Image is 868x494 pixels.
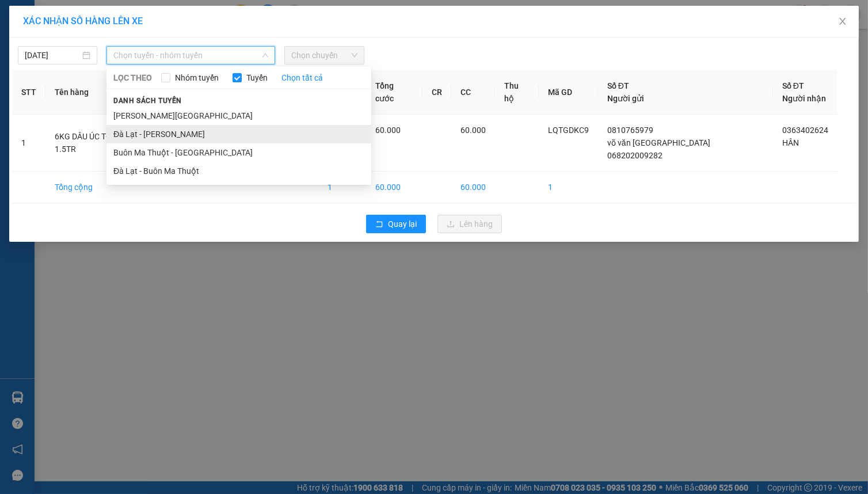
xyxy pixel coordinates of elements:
[25,49,80,62] input: 11/10/2025
[106,143,371,162] li: Buôn Ma Thuột - [GEOGRAPHIC_DATA]
[135,11,162,23] span: Nhận:
[782,126,828,135] span: 0363402624
[262,52,269,59] span: down
[113,71,152,84] span: LỌC THEO
[106,107,371,125] li: [PERSON_NAME][GEOGRAPHIC_DATA]
[10,10,127,37] div: VP [GEOGRAPHIC_DATA]
[170,71,223,84] span: Nhóm tuyến
[437,215,502,233] button: uploadLên hàng
[45,115,142,172] td: 6KG DÂU ÚC TG 1.5TR
[838,17,847,26] span: close
[422,70,451,115] th: CR
[10,11,28,23] span: Gửi:
[45,70,142,115] th: Tên hàng
[113,47,268,64] span: Chọn tuyến - nhóm tuyến
[827,6,859,38] button: Close
[10,79,127,95] div: 0810765979
[451,70,495,115] th: CC
[12,70,45,115] th: STT
[135,10,227,37] div: BX Phía Bắc BMT
[451,172,495,203] td: 60.000
[45,172,142,203] td: Tổng cộng
[495,70,539,115] th: Thu hộ
[539,70,598,115] th: Mã GD
[366,172,422,203] td: 60.000
[782,138,799,147] span: HÂN
[106,125,371,143] li: Đà Lạt - [PERSON_NAME]
[388,218,417,230] span: Quay lại
[242,71,272,84] span: Tuyến
[460,126,486,135] span: 60.000
[291,47,357,64] span: Chọn chuyến
[12,115,45,172] td: 1
[10,37,127,79] div: võ văn [GEOGRAPHIC_DATA] 068202009282
[366,215,426,233] button: rollbackQuay lại
[106,162,371,180] li: Đà Lạt - Buôn Ma Thuột
[23,16,143,26] span: XÁC NHẬN SỐ HÀNG LÊN XE
[366,70,422,115] th: Tổng cước
[539,172,598,203] td: 1
[607,94,644,103] span: Người gửi
[782,94,826,103] span: Người nhận
[135,51,227,67] div: 0363402624
[607,81,629,90] span: Số ĐT
[548,126,589,135] span: LQTGDKC9
[782,81,804,90] span: Số ĐT
[375,220,383,229] span: rollback
[318,172,366,203] td: 1
[375,126,401,135] span: 60.000
[607,126,653,135] span: 0810765979
[135,37,227,51] div: HÂN
[281,71,323,84] a: Chọn tất cả
[607,138,710,160] span: võ văn [GEOGRAPHIC_DATA] 068202009282
[106,96,189,106] span: Danh sách tuyến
